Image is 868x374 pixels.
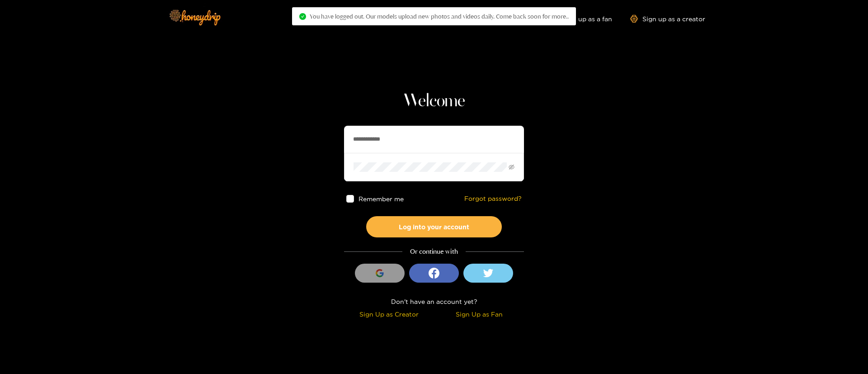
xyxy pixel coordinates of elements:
button: Log into your account [366,216,502,237]
a: Forgot password? [464,195,522,203]
div: Sign Up as Creator [346,309,432,319]
div: Sign Up as Fan [436,309,522,319]
span: Remember me [359,195,404,202]
a: Sign up as a fan [550,15,612,23]
span: eye-invisible [509,164,514,170]
div: Or continue with [344,246,524,257]
span: You have logged out. Our models upload new photos and videos daily. Come back soon for more.. [310,13,569,20]
div: Don't have an account yet? [344,296,524,307]
span: check-circle [299,13,306,20]
a: Sign up as a creator [630,15,705,23]
h1: Welcome [344,90,524,112]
